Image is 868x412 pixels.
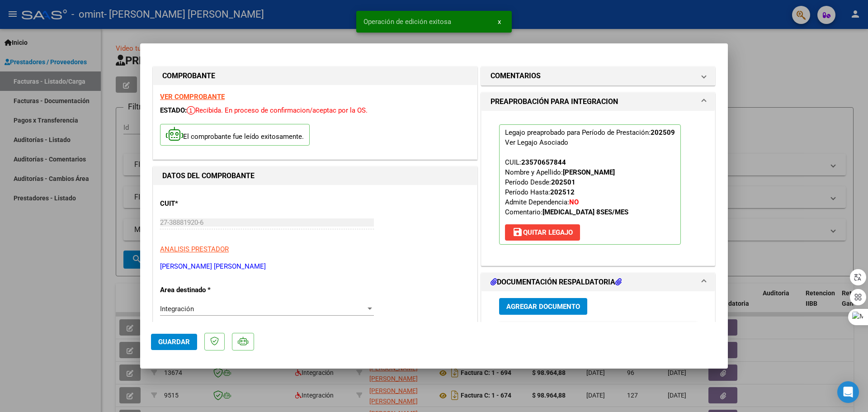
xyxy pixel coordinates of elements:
button: Guardar [151,334,197,350]
mat-expansion-panel-header: PREAPROBACIÓN PARA INTEGRACION [481,93,715,111]
button: Quitar Legajo [505,224,580,241]
strong: 202512 [550,188,575,196]
button: Agregar Documento [499,298,587,315]
p: CUIT [160,199,253,209]
strong: DATOS DEL COMPROBANTE [162,171,255,180]
span: x [498,18,501,26]
p: El comprobante fue leído exitosamente. [160,124,310,146]
div: PREAPROBACIÓN PARA INTEGRACION [481,111,715,265]
p: [PERSON_NAME] [PERSON_NAME] [160,261,470,272]
strong: 202509 [651,128,675,137]
strong: [MEDICAL_DATA] 8SES/MES [542,208,628,216]
span: Recibida. En proceso de confirmacion/aceptac por la OS. [187,106,368,114]
mat-icon: save [512,227,523,237]
datatable-header-cell: Acción [693,322,739,341]
div: 23570657844 [521,157,566,167]
datatable-header-cell: Subido [648,322,693,341]
a: VER COMPROBANTE [160,93,225,101]
span: Agregar Documento [506,303,580,311]
strong: [PERSON_NAME] [563,168,615,176]
mat-expansion-panel-header: COMENTARIOS [481,67,715,85]
datatable-header-cell: Usuario [590,322,648,341]
strong: 202501 [551,178,576,186]
div: Open Intercom Messenger [837,381,859,403]
h1: COMENTARIOS [491,71,541,81]
div: Ver Legajo Asociado [505,137,568,147]
span: Quitar Legajo [512,228,573,237]
span: ESTADO: [160,106,187,114]
p: Area destinado * [160,285,253,295]
strong: NO [569,198,579,206]
p: Legajo preaprobado para Período de Prestación: [499,124,681,245]
button: x [491,14,508,30]
span: Integración [160,305,194,313]
span: Comentario: [505,208,628,216]
span: CUIL: Nombre y Apellido: Período Desde: Período Hasta: Admite Dependencia: [505,158,628,216]
datatable-header-cell: Documento [522,322,590,341]
strong: COMPROBANTE [162,71,215,80]
mat-expansion-panel-header: DOCUMENTACIÓN RESPALDATORIA [481,273,715,291]
datatable-header-cell: ID [499,322,522,341]
h1: DOCUMENTACIÓN RESPALDATORIA [491,277,622,288]
h1: PREAPROBACIÓN PARA INTEGRACION [491,96,618,107]
span: Guardar [158,338,190,346]
span: ANALISIS PRESTADOR [160,245,229,253]
span: Operación de edición exitosa [363,17,451,26]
